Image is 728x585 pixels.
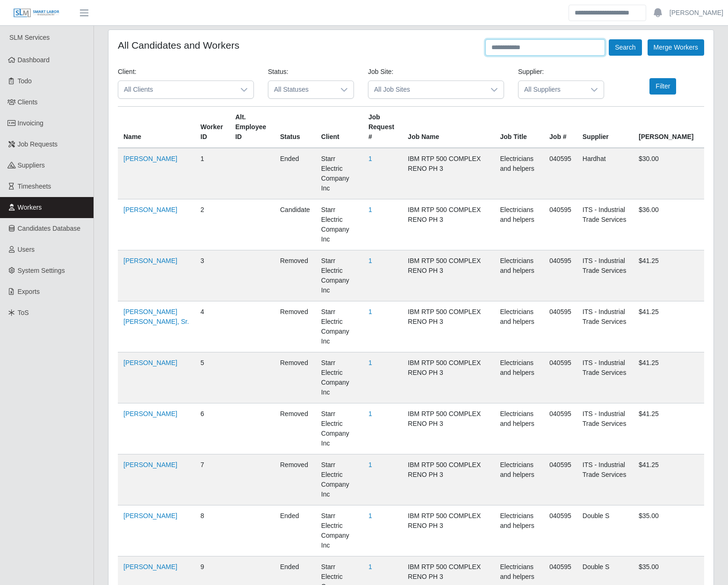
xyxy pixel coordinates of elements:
a: [PERSON_NAME] [670,8,723,18]
button: Merge Workers [648,39,704,56]
td: IBM RTP 500 COMPLEX RENO PH 3 [402,505,494,556]
th: Alt. Employee ID [230,107,274,148]
td: Starr Electric Company Inc [316,199,363,250]
td: $41.25 [633,454,704,505]
td: ITS - Industrial Trade Services [577,403,633,454]
td: IBM RTP 500 COMPLEX RENO PH 3 [402,403,494,454]
span: Invoicing [18,119,43,127]
td: Starr Electric Company Inc [316,301,363,352]
a: [PERSON_NAME] [123,512,177,519]
td: $36.00 [633,199,704,250]
td: $30.00 [633,148,704,199]
td: 5 [195,352,230,403]
span: Clients [18,98,38,106]
span: All Job Sites [368,81,485,98]
span: All Statuses [268,81,335,98]
span: ToS [18,309,29,316]
span: Timesheets [18,183,51,190]
td: $41.25 [633,250,704,301]
td: Electricians and helpers [495,250,544,301]
a: 1 [368,410,372,417]
th: Status [274,107,316,148]
td: Electricians and helpers [495,301,544,352]
a: [PERSON_NAME] [123,359,177,366]
td: 040595 [544,352,577,403]
td: removed [274,454,316,505]
td: 2 [195,199,230,250]
button: Filter [649,78,676,95]
span: Todo [18,77,32,85]
td: removed [274,403,316,454]
span: All Clients [118,81,235,98]
td: $41.25 [633,301,704,352]
td: Hardhat [577,148,633,199]
td: candidate [274,199,316,250]
td: 040595 [544,403,577,454]
input: Search [569,5,646,21]
td: 040595 [544,454,577,505]
td: $41.25 [633,403,704,454]
th: Job # [544,107,577,148]
a: [PERSON_NAME] [123,257,177,264]
span: All Suppliers [519,81,585,98]
label: Job Site: [368,67,393,77]
label: Supplier: [518,67,544,77]
td: Starr Electric Company Inc [316,352,363,403]
label: Status: [268,67,288,77]
td: ITS - Industrial Trade Services [577,250,633,301]
td: 7 [195,454,230,505]
span: Exports [18,288,40,295]
a: [PERSON_NAME] [PERSON_NAME], Sr. [123,308,189,325]
a: [PERSON_NAME] [123,155,177,162]
td: ended [274,148,316,199]
td: Starr Electric Company Inc [316,454,363,505]
h4: All Candidates and Workers [118,39,239,51]
td: Electricians and helpers [495,148,544,199]
td: 3 [195,250,230,301]
td: Starr Electric Company Inc [316,148,363,199]
td: Double S [577,505,633,556]
a: 1 [368,461,372,468]
th: Job Request # [363,107,402,148]
a: [PERSON_NAME] [123,206,177,213]
th: Job Title [495,107,544,148]
th: Worker ID [195,107,230,148]
td: ended [274,505,316,556]
td: Electricians and helpers [495,352,544,403]
span: Users [18,246,35,253]
td: 6 [195,403,230,454]
td: 040595 [544,199,577,250]
td: removed [274,301,316,352]
label: Client: [118,67,137,77]
th: Client [316,107,363,148]
td: ITS - Industrial Trade Services [577,454,633,505]
span: Candidates Database [18,225,81,232]
td: Starr Electric Company Inc [316,403,363,454]
a: [PERSON_NAME] [123,461,177,468]
th: Job Name [402,107,494,148]
td: IBM RTP 500 COMPLEX RENO PH 3 [402,301,494,352]
a: 1 [368,563,372,570]
td: removed [274,250,316,301]
td: $41.25 [633,352,704,403]
td: IBM RTP 500 COMPLEX RENO PH 3 [402,199,494,250]
td: ITS - Industrial Trade Services [577,301,633,352]
td: Electricians and helpers [495,454,544,505]
span: Job Requests [18,140,58,148]
a: 1 [368,206,372,213]
td: Electricians and helpers [495,403,544,454]
td: 040595 [544,505,577,556]
span: SLM Services [9,34,50,41]
td: Electricians and helpers [495,505,544,556]
a: 1 [368,359,372,366]
td: Electricians and helpers [495,199,544,250]
td: ITS - Industrial Trade Services [577,352,633,403]
td: removed [274,352,316,403]
a: 1 [368,155,372,162]
span: Dashboard [18,56,50,64]
th: Name [118,107,195,148]
a: 1 [368,512,372,519]
td: $35.00 [633,505,704,556]
td: 040595 [544,148,577,199]
td: IBM RTP 500 COMPLEX RENO PH 3 [402,148,494,199]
